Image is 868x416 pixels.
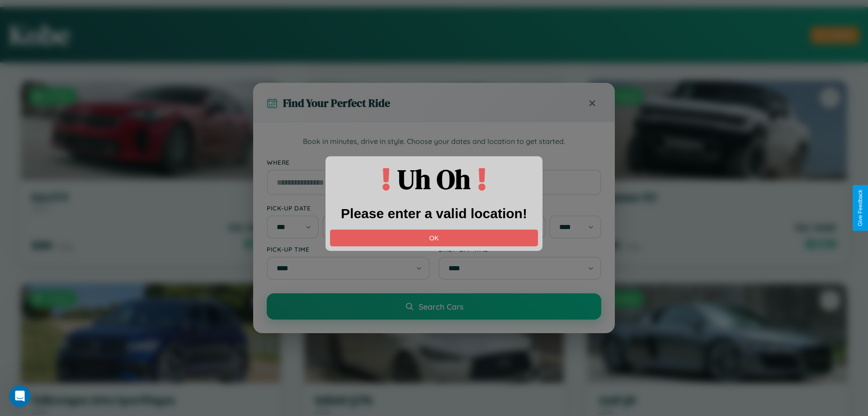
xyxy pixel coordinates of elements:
[419,301,463,311] span: Search Cars
[267,158,601,166] label: Where
[267,136,601,148] p: Book in minutes, drive in style. Choose your dates and location to get started.
[439,245,601,253] label: Drop-off Time
[439,204,601,212] label: Drop-off Date
[283,96,390,110] h3: Find Your Perfect Ride
[267,245,429,253] label: Pick-up Time
[267,204,429,212] label: Pick-up Date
